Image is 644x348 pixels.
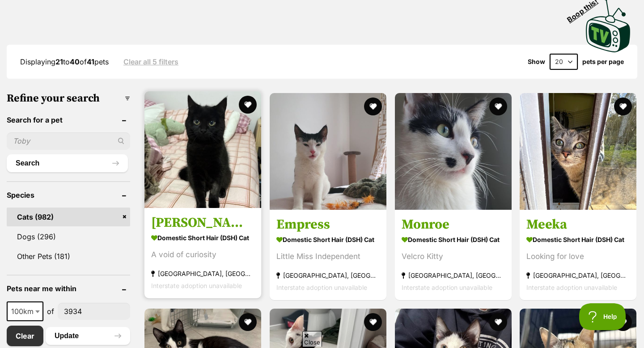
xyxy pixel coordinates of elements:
[489,98,507,115] button: favourite
[526,233,630,246] strong: Domestic Short Hair (DSH) Cat
[151,267,254,280] strong: [GEOGRAPHIC_DATA], [GEOGRAPHIC_DATA]
[302,331,322,347] span: Close
[582,58,624,65] label: pets per page
[526,284,617,291] span: Interstate adoption unavailable
[151,249,254,261] div: A void of curiosity
[276,284,367,291] span: Interstate adoption unavailable
[144,91,261,208] img: Jiji Mewell - Domestic Short Hair (DSH) Cat
[276,233,380,246] strong: Domestic Short Hair (DSH) Cat
[526,216,630,233] h3: Meeka
[270,209,386,300] a: Empress Domestic Short Hair (DSH) Cat Little Miss Independent [GEOGRAPHIC_DATA], [GEOGRAPHIC_DATA...
[528,58,545,65] span: Show
[7,247,130,266] a: Other Pets (181)
[87,57,94,66] strong: 41
[276,216,380,233] h3: Empress
[364,98,382,115] button: favourite
[402,233,505,246] strong: Domestic Short Hair (DSH) Cat
[239,96,257,114] button: favourite
[7,284,130,293] header: Pets near me within
[7,116,130,124] header: Search for a pet
[364,313,382,331] button: favourite
[151,282,242,289] span: Interstate adoption unavailable
[47,306,54,317] span: of
[151,231,254,244] strong: Domestic Short Hair (DSH) Cat
[276,269,380,281] strong: [GEOGRAPHIC_DATA], [GEOGRAPHIC_DATA]
[276,250,380,263] div: Little Miss Independent
[270,93,386,210] img: Empress - Domestic Short Hair (DSH) Cat
[7,154,128,172] button: Search
[55,57,63,66] strong: 21
[58,303,130,320] input: postcode
[8,305,42,318] span: 100km
[151,214,254,231] h3: [PERSON_NAME]
[7,301,43,321] span: 100km
[7,92,130,105] h3: Refine your search
[489,313,507,331] button: favourite
[7,132,130,149] input: Toby
[7,227,130,246] a: Dogs (296)
[395,93,512,210] img: Monroe - Domestic Short Hair (DSH) Cat
[520,93,636,210] img: Meeka - Domestic Short Hair (DSH) Cat
[20,57,109,66] span: Displaying to of pets
[144,208,261,298] a: [PERSON_NAME] Domestic Short Hair (DSH) Cat A void of curiosity [GEOGRAPHIC_DATA], [GEOGRAPHIC_DA...
[395,209,512,300] a: Monroe Domestic Short Hair (DSH) Cat Velcro Kitty [GEOGRAPHIC_DATA], [GEOGRAPHIC_DATA] Interstate...
[520,209,636,300] a: Meeka Domestic Short Hair (DSH) Cat Looking for love [GEOGRAPHIC_DATA], [GEOGRAPHIC_DATA] Interst...
[7,191,130,199] header: Species
[46,327,130,345] button: Update
[7,208,130,226] a: Cats (982)
[526,250,630,263] div: Looking for love
[123,58,178,66] a: Clear all 5 filters
[579,303,626,330] iframe: Help Scout Beacon - Open
[402,216,505,233] h3: Monroe
[239,313,257,331] button: favourite
[402,284,492,291] span: Interstate adoption unavailable
[402,250,505,263] div: Velcro Kitty
[7,326,43,346] a: Clear
[614,98,632,115] button: favourite
[526,269,630,281] strong: [GEOGRAPHIC_DATA], [GEOGRAPHIC_DATA]
[70,57,80,66] strong: 40
[402,269,505,281] strong: [GEOGRAPHIC_DATA], [GEOGRAPHIC_DATA]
